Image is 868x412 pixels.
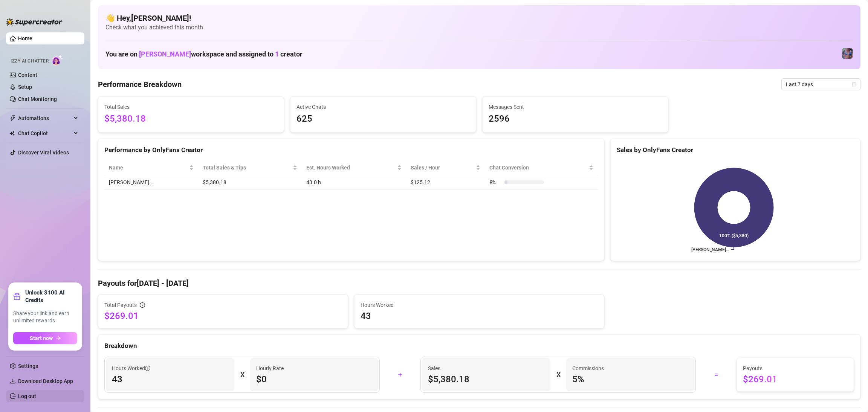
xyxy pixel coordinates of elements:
[105,13,853,23] h4: 👋 Hey, [PERSON_NAME] !
[691,247,729,252] text: [PERSON_NAME]…
[18,96,57,102] a: Chat Monitoring
[105,50,303,58] h1: You are on workspace and assigned to creator
[18,127,72,139] span: Chat Copilot
[6,18,63,26] img: logo-BBDzfeDw.svg
[275,50,279,58] span: 1
[489,103,662,111] span: Messages Sent
[30,335,53,341] span: Start now
[18,35,32,41] a: Home
[145,366,150,371] span: info-circle
[104,160,198,175] th: Name
[104,341,854,351] div: Breakdown
[384,369,416,381] div: +
[743,373,848,385] span: $269.01
[842,48,853,59] img: Jaylie
[104,310,342,322] span: $269.01
[361,301,598,309] span: Hours Worked
[13,310,77,325] span: Share your link and earn unlimited rewards
[13,293,21,300] span: gift
[361,310,598,322] span: 43
[411,163,474,172] span: Sales / Hour
[556,369,560,381] div: X
[10,115,16,121] span: thunderbolt
[11,58,49,65] span: Izzy AI Chatter
[18,112,72,124] span: Automations
[112,373,228,385] span: 43
[18,72,37,78] a: Content
[104,103,278,111] span: Total Sales
[489,112,662,126] span: 2596
[203,163,291,172] span: Total Sales & Tips
[256,364,284,372] article: Hourly Rate
[104,145,598,155] div: Performance by OnlyFans Creator
[428,373,544,385] span: $5,380.18
[104,112,278,126] span: $5,380.18
[10,378,16,384] span: download
[139,50,191,58] span: [PERSON_NAME]
[18,84,32,90] a: Setup
[240,369,244,381] div: X
[18,378,73,384] span: Download Desktop App
[485,160,598,175] th: Chat Conversion
[296,112,470,126] span: 625
[98,278,860,288] h4: Payouts for [DATE] - [DATE]
[306,163,396,172] div: Est. Hours Worked
[302,175,406,190] td: 43.0 h
[104,175,198,190] td: [PERSON_NAME]…
[617,145,854,155] div: Sales by OnlyFans Creator
[198,175,302,190] td: $5,380.18
[10,131,15,136] img: Chat Copilot
[98,79,182,90] h4: Performance Breakdown
[25,289,77,304] strong: Unlock $100 AI Credits
[406,175,485,190] td: $125.12
[489,178,501,186] span: 8 %
[743,364,848,372] span: Payouts
[489,163,587,172] span: Chat Conversion
[572,373,689,385] span: 5 %
[18,393,36,399] a: Log out
[700,369,732,381] div: =
[105,23,853,32] span: Check what you achieved this month
[18,150,69,156] a: Discover Viral Videos
[104,301,137,309] span: Total Payouts
[109,163,188,172] span: Name
[852,82,856,87] span: calendar
[56,336,61,341] span: arrow-right
[296,103,470,111] span: Active Chats
[198,160,302,175] th: Total Sales & Tips
[140,302,145,308] span: info-circle
[256,373,373,385] span: $0
[112,364,150,372] span: Hours Worked
[406,160,485,175] th: Sales / Hour
[428,364,544,372] span: Sales
[18,363,38,369] a: Settings
[786,79,856,90] span: Last 7 days
[572,364,604,372] article: Commissions
[52,55,63,66] img: AI Chatter
[13,332,77,344] button: Start nowarrow-right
